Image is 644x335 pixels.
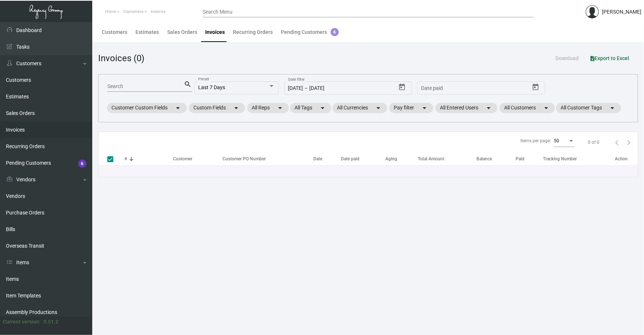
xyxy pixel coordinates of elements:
[314,156,341,162] div: Date
[615,153,638,165] th: Action
[247,103,289,113] mat-chip: All Reps
[590,55,629,61] span: Export to Excel
[198,84,225,90] span: Last 7 Days
[602,8,641,16] div: [PERSON_NAME]
[550,52,585,65] button: Download
[233,28,273,36] div: Recurring Orders
[281,28,339,36] div: Pending Customers
[318,104,327,112] mat-icon: arrow_drop_down
[102,28,127,36] div: Customers
[223,156,313,162] div: Customer PO Number
[520,137,551,144] div: Items per page:
[310,86,362,91] input: End date
[124,156,173,162] div: #
[389,103,433,113] mat-chip: Pay filter
[167,28,197,36] div: Sales Orders
[542,104,551,112] mat-icon: arrow_drop_down
[385,156,418,162] div: Aging
[123,9,144,14] span: Customers
[135,28,159,36] div: Estimates
[516,156,524,162] div: Paid
[124,156,127,162] div: #
[554,139,575,144] mat-select: Items per page:
[44,318,58,326] div: 0.51.2
[189,103,245,113] mat-chip: Custom Fields
[608,104,617,112] mat-icon: arrow_drop_down
[611,136,623,148] button: Previous page
[385,156,397,162] div: Aging
[288,86,303,91] input: Start date
[476,156,516,162] div: Balance
[421,86,444,91] input: Start date
[205,28,225,36] div: Invoices
[418,156,476,162] div: Total Amount
[420,104,429,112] mat-icon: arrow_drop_down
[543,156,577,162] div: Tracking Number
[333,103,387,113] mat-chip: All Currencies
[374,104,383,112] mat-icon: arrow_drop_down
[543,156,615,162] div: Tracking Number
[341,156,385,162] div: Date paid
[173,156,193,162] div: Customer
[314,156,323,162] div: Date
[623,136,635,148] button: Next page
[516,156,543,162] div: Paid
[184,80,192,89] mat-icon: search
[151,9,166,14] span: Invoices
[451,86,503,91] input: End date
[476,156,492,162] div: Balance
[232,104,241,112] mat-icon: arrow_drop_down
[276,104,285,112] mat-icon: arrow_drop_down
[530,81,541,93] button: Open calendar
[500,103,555,113] mat-chip: All Customers
[556,103,621,113] mat-chip: All Customer Tags
[3,318,41,326] div: Current version:
[585,52,635,65] button: Export to Excel
[435,103,497,113] mat-chip: All Entered Users
[555,55,579,61] span: Download
[173,156,219,162] div: Customer
[484,104,493,112] mat-icon: arrow_drop_down
[586,5,599,18] img: admin@bootstrapmaster.com
[223,156,266,162] div: Customer PO Number
[305,86,308,91] span: –
[290,103,331,113] mat-chip: All Tags
[588,139,599,146] div: 0 of 0
[98,52,144,65] div: Invoices (0)
[173,104,182,112] mat-icon: arrow_drop_down
[105,9,116,14] span: Home
[107,103,187,113] mat-chip: Customer Custom Fields
[341,156,359,162] div: Date paid
[418,156,444,162] div: Total Amount
[554,138,559,143] span: 50
[396,81,408,93] button: Open calendar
